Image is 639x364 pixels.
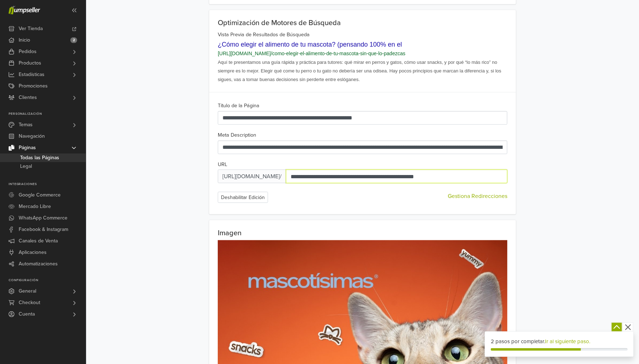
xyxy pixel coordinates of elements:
[218,31,310,39] label: Vista Previa de Resultados de Búsqueda
[19,69,44,80] span: Estadísticas
[19,235,58,247] span: Canales de Venta
[218,60,501,82] span: Aquí te presentamos una guía rápida y práctica para tutores: qué mirar en perros y gatos, cómo us...
[19,142,36,153] span: Páginas
[9,278,86,283] p: Configuración
[545,338,590,345] a: Ir al siguiente paso.
[218,229,507,237] h2: Imagen
[19,189,61,201] span: Google Commerce
[19,80,48,92] span: Promociones
[19,119,33,131] span: Temas
[19,23,43,34] span: Ver Tienda
[218,19,507,27] h2: Optimización de Motores de Búsqueda
[19,92,37,103] span: Clientes
[218,102,259,110] label: Título de la Página
[19,258,58,270] span: Automatizaciones
[19,224,68,235] span: Facebook & Instagram
[218,131,256,139] label: Meta Description
[19,297,40,308] span: Checkout
[20,153,59,162] span: Todas las Páginas
[218,51,405,56] a: [URL][DOMAIN_NAME]/como-elegir-el-alimento-de-tu-mascota-sin-que-lo-padezcas
[19,308,35,320] span: Cuenta
[19,212,67,224] span: WhatsApp Commerce
[19,131,45,142] span: Navegación
[218,192,268,203] button: Deshabilitar Edición
[19,46,37,57] span: Pedidos
[20,162,32,171] span: Legal
[218,170,286,183] span: [URL][DOMAIN_NAME] /
[19,201,51,212] span: Mercado Libre
[218,161,227,169] label: URL
[19,285,36,297] span: General
[448,192,507,200] span: Gestiona Redirecciones
[9,112,86,116] p: Personalización
[19,57,41,69] span: Productos
[19,247,47,258] span: Aplicaciones
[491,337,628,346] div: 2 pasos por completar.
[218,40,402,47] span: ¿Cómo elegir el alimento de tu mascota? (pensando 100% en el
[19,34,30,46] span: Inicio
[9,182,86,186] p: Integraciones
[70,37,77,43] span: 2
